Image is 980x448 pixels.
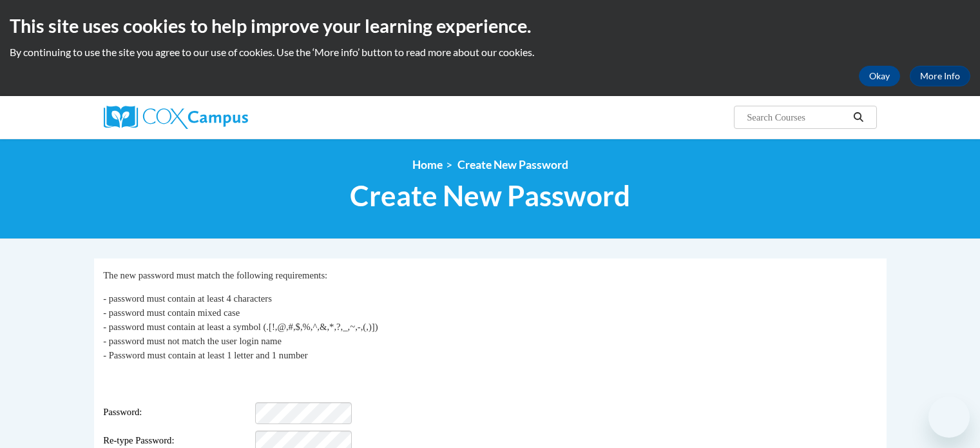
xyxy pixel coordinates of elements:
a: Cox Campus [104,106,349,129]
h2: This site uses cookies to help improve your learning experience. [10,13,970,39]
span: Create New Password [350,179,630,213]
a: More Info [910,66,970,86]
span: The new password must match the following requirements: [103,270,327,280]
span: Password: [103,405,253,420]
p: By continuing to use the site you agree to our use of cookies. Use the ‘More info’ button to read... [10,45,970,59]
iframe: Button to launch messaging window [928,396,970,438]
button: Okay [859,66,900,86]
span: Re-type Password: [103,434,253,448]
img: Cox Campus [104,106,248,129]
span: Create New Password [457,158,568,171]
input: Search Courses [745,110,849,125]
button: Search [849,110,868,125]
span: - password must contain at least 4 characters - password must contain mixed case - password must ... [103,293,378,360]
a: Home [412,158,443,171]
